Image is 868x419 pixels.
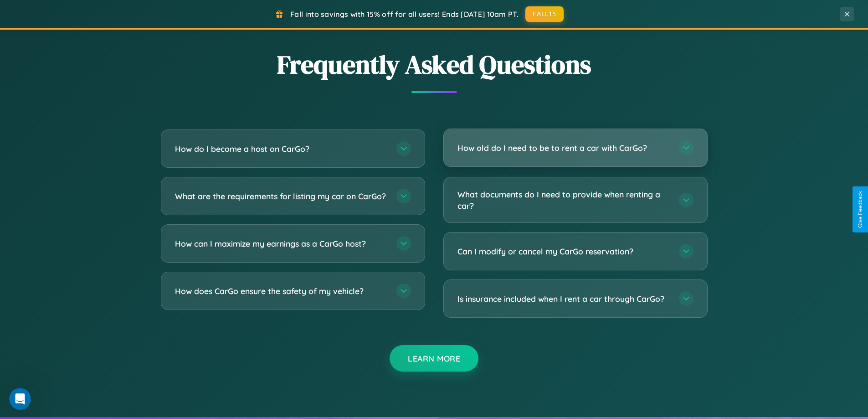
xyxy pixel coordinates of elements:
[457,293,670,305] h3: Is insurance included when I rent a car through CarGo?
[175,191,387,202] h3: What are the requirements for listing my car on CarGo?
[9,388,31,410] iframe: Intercom live chat
[290,10,519,19] span: Fall into savings with 15% off for all users! Ends [DATE] 10am PT.
[457,189,670,211] h3: What documents do I need to provide when renting a car?
[175,238,387,249] h3: How can I maximize my earnings as a CarGo host?
[857,191,863,228] div: Give Feedback
[175,143,387,155] h3: How do I become a host on CarGo?
[457,246,670,257] h3: Can I modify or cancel my CarGo reservation?
[390,345,478,372] button: Learn More
[161,47,708,82] h2: Frequently Asked Questions
[525,6,564,22] button: FALL15
[457,142,670,154] h3: How old do I need to be to rent a car with CarGo?
[175,285,387,297] h3: How does CarGo ensure the safety of my vehicle?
